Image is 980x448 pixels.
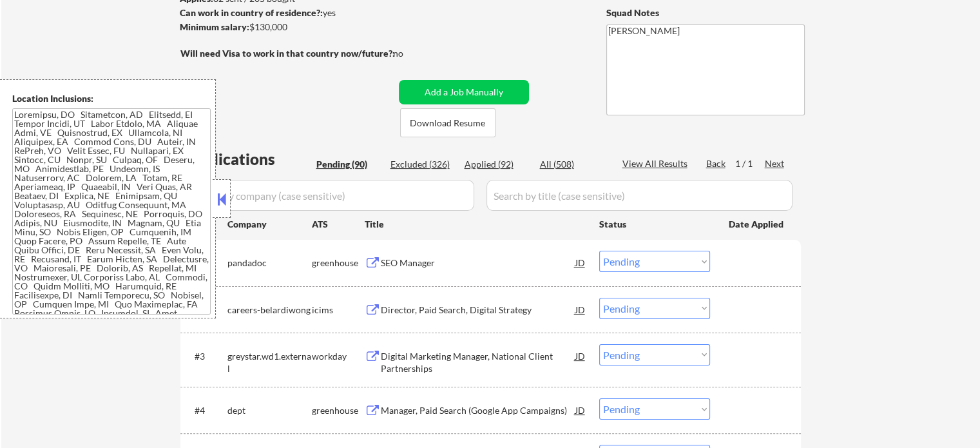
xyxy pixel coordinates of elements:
[12,92,211,105] div: Location Inclusions:
[765,157,785,170] div: Next
[599,212,710,235] div: Status
[574,344,587,367] div: JD
[735,157,765,170] div: 1 / 1
[393,47,430,60] div: no
[227,350,312,375] div: greystar.wd1.external
[729,218,785,231] div: Date Applied
[312,350,365,363] div: workday
[365,218,587,231] div: Title
[180,6,390,19] div: yes
[606,6,805,19] div: Squad Notes
[465,158,529,171] div: Applied (92)
[180,21,394,34] div: $130,000
[184,151,312,167] div: Applications
[706,157,727,170] div: Back
[381,350,575,375] div: Digital Marketing Manager, National Client Partnerships
[381,404,575,417] div: Manager, Paid Search (Google App Campaigns)
[180,7,323,18] strong: Can work in country of residence?:
[574,398,587,422] div: JD
[486,180,793,211] input: Search by title (case sensitive)
[390,158,455,171] div: Excluded (326)
[540,158,604,171] div: All (508)
[381,257,575,269] div: SEO Manager
[312,257,365,269] div: greenhouse
[574,251,587,274] div: JD
[184,180,474,211] input: Search by company (case sensitive)
[622,157,691,170] div: View All Results
[227,218,312,231] div: Company
[574,298,587,321] div: JD
[227,304,312,317] div: careers-belardiwong
[381,304,575,317] div: Director, Paid Search, Digital Strategy
[227,404,312,417] div: dept
[180,21,249,32] strong: Minimum salary:
[180,48,395,59] strong: Will need Visa to work in that country now/future?:
[312,404,365,417] div: greenhouse
[195,350,217,363] div: #3
[312,304,365,317] div: icims
[400,108,495,137] button: Download Resume
[312,218,365,231] div: ATS
[195,404,217,417] div: #4
[399,80,529,104] button: Add a Job Manually
[227,257,312,269] div: pandadoc
[316,158,381,171] div: Pending (90)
